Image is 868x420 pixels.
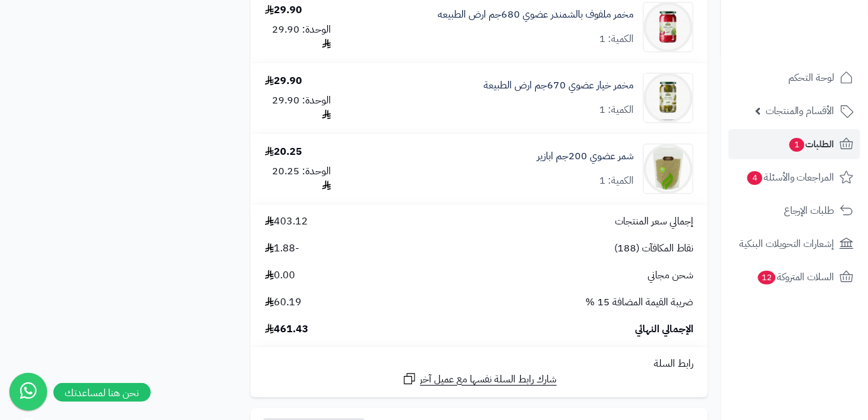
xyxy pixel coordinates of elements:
[265,214,308,229] span: 403.12
[265,93,331,122] div: الوحدة: 29.90
[644,73,693,123] img: 1751194782-%D8%AE%D9%8A%D8%A7%D8%B1%20%D9%85%D8%AE%D9%85%D8%B1%20%D8%B9%D8%B6%D9%88%D9%8A%20%D8%A...
[265,23,331,51] div: الوحدة: 29.90
[644,144,693,194] img: 1753789331-%D8%B4%D9%85%D8%B1%20%D8%B9%D8%B6%D9%88%D9%8A%20%D8%A7%D8%A8%D8%A7%D8%B2%D9%8A%D8%B120...
[746,169,835,186] span: المراجعات والأسئلة
[644,2,693,52] img: 1751195227-%D9%85%D8%AE%D9%85%D8%B1%20%D9%85%D9%84%D9%81%D9%88%D9%81%20%D8%A8%D8%A7%D9%84%D8%B4%D...
[438,8,634,22] a: مخمر ملفوف بالشمندر عضوي 680جم ارض الطبيعه
[648,268,693,283] span: شحن مجاني
[265,74,302,88] div: 29.90
[420,372,557,387] span: شارك رابط السلة نفسها مع عميل آخر
[599,103,634,117] div: الكمية: 1
[757,270,776,285] span: 12
[729,262,860,292] a: السلات المتروكة12
[788,69,835,87] span: لوحة التحكم
[783,18,856,45] img: logo-2.png
[729,63,860,93] a: لوحة التحكم
[265,164,331,193] div: الوحدة: 20.25
[789,137,805,152] span: 1
[729,229,860,259] a: إشعارات التحويلات البنكية
[256,357,703,371] div: رابط السلة
[265,322,308,337] span: 461.43
[635,322,693,337] span: الإجمالي النهائي
[766,102,835,120] span: الأقسام والمنتجات
[784,202,835,219] span: طلبات الإرجاع
[484,78,634,93] a: مخمر خيار عضوي 670جم ارض الطبيعة
[265,295,301,310] span: 60.19
[585,295,693,310] span: ضريبة القيمة المضافة 15 %
[537,149,634,164] a: شمر عضوي 200جم ابازير
[265,268,295,283] span: 0.00
[615,214,693,229] span: إجمالي سعر المنتجات
[788,135,835,153] span: الطلبات
[729,129,860,159] a: الطلبات1
[265,241,299,256] span: -1.88
[402,371,557,387] a: شارك رابط السلة نفسها مع عميل آخر
[265,3,302,18] div: 29.90
[265,145,302,159] div: 20.25
[747,171,763,186] span: 4
[739,235,835,253] span: إشعارات التحويلات البنكية
[729,162,860,192] a: المراجعات والأسئلة4
[757,268,835,286] span: السلات المتروكة
[729,196,860,226] a: طلبات الإرجاع
[599,32,634,46] div: الكمية: 1
[599,174,634,188] div: الكمية: 1
[614,241,693,256] span: نقاط المكافآت (188)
